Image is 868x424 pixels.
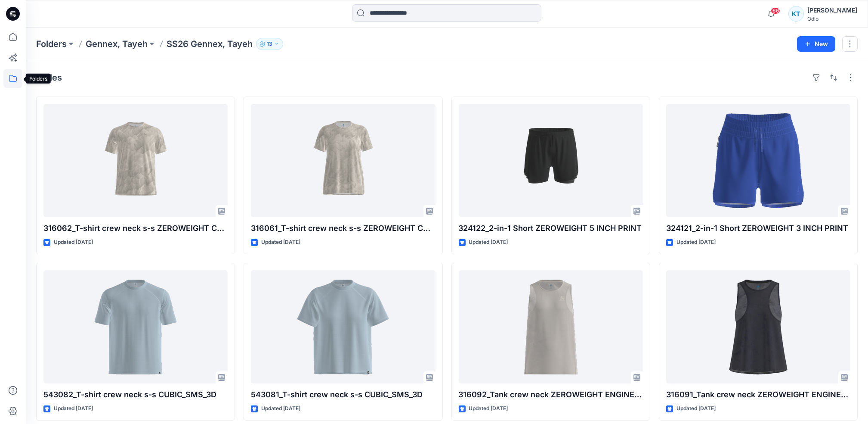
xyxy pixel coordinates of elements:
p: SS26 Gennex, Tayeh [167,38,253,50]
p: Updated [DATE] [676,404,716,413]
p: 316092_Tank crew neck ZEROWEIGHT ENGINEERED CHILL-TEC [459,389,643,401]
span: 66 [771,7,780,14]
a: Folders [36,38,67,50]
button: 13 [256,38,283,50]
div: Odlo [807,16,857,22]
a: 324122_2-in-1 Short ZEROWEIGHT 5 INCH PRINT [459,104,643,217]
a: 316061_T-shirt crew neck s-s ZEROWEIGHT CHILL-TEC PRINT [251,104,435,217]
p: Updated [DATE] [469,238,508,247]
a: 324121_2-in-1 Short ZEROWEIGHT 3 INCH PRINT [666,104,850,217]
p: Updated [DATE] [54,238,93,247]
p: Updated [DATE] [261,404,300,413]
a: 543082_T-shirt crew neck s-s CUBIC_SMS_3D [43,270,228,383]
p: 324122_2-in-1 Short ZEROWEIGHT 5 INCH PRINT [459,222,643,234]
p: Updated [DATE] [676,238,716,247]
div: [PERSON_NAME] [807,5,857,16]
a: 316091_Tank crew neck ZEROWEIGHT ENGINEERED CHILL-TEC [666,270,850,383]
p: Updated [DATE] [261,238,300,247]
h4: Styles [36,72,62,83]
p: Updated [DATE] [54,404,93,413]
a: 316092_Tank crew neck ZEROWEIGHT ENGINEERED CHILL-TEC [459,270,643,383]
a: 543081_T-shirt crew neck s-s CUBIC_SMS_3D [251,270,435,383]
p: 543082_T-shirt crew neck s-s CUBIC_SMS_3D [43,389,228,401]
p: Updated [DATE] [469,404,508,413]
p: 316061_T-shirt crew neck s-s ZEROWEIGHT CHILL-TEC PRINT [251,222,435,234]
a: 316062_T-shirt crew neck s-s ZEROWEIGHT CHILL-TEC PRINT [43,104,228,217]
button: New [797,36,835,52]
p: 13 [267,39,272,49]
a: Gennex, Tayeh [86,38,148,50]
p: 543081_T-shirt crew neck s-s CUBIC_SMS_3D [251,389,435,401]
div: KT [788,6,804,22]
p: 316062_T-shirt crew neck s-s ZEROWEIGHT CHILL-TEC PRINT [43,222,228,234]
p: 316091_Tank crew neck ZEROWEIGHT ENGINEERED CHILL-TEC [666,389,850,401]
p: 324121_2-in-1 Short ZEROWEIGHT 3 INCH PRINT [666,222,850,234]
